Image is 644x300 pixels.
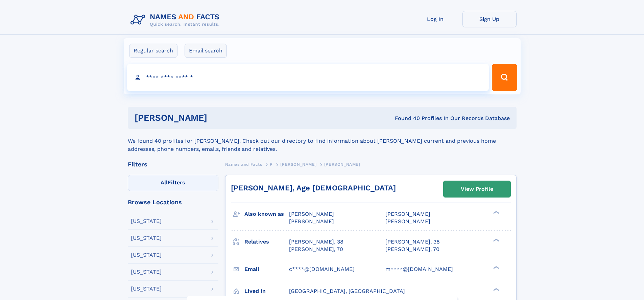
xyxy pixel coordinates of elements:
[131,235,162,241] div: [US_STATE]
[128,199,218,205] div: Browse Locations
[131,252,162,258] div: [US_STATE]
[289,218,334,225] span: [PERSON_NAME]
[492,265,500,270] div: ❯
[244,236,289,248] h3: Relatives
[270,162,273,167] span: P
[128,161,218,167] div: Filters
[244,208,289,220] h3: Also known as
[131,218,162,224] div: [US_STATE]
[289,246,343,253] a: [PERSON_NAME], 70
[128,175,218,191] label: Filters
[231,184,396,192] a: [PERSON_NAME], Age [DEMOGRAPHIC_DATA]
[280,160,316,168] a: [PERSON_NAME]
[408,11,462,27] a: Log In
[244,263,289,275] h3: Email
[324,162,360,167] span: [PERSON_NAME]
[385,218,430,225] span: [PERSON_NAME]
[462,11,517,27] a: Sign Up
[131,269,162,275] div: [US_STATE]
[128,11,225,29] img: Logo Names and Facts
[492,238,500,242] div: ❯
[385,238,440,246] a: [PERSON_NAME], 38
[385,246,439,253] a: [PERSON_NAME], 70
[492,210,500,215] div: ❯
[385,211,430,217] span: [PERSON_NAME]
[185,44,227,58] label: Email search
[244,285,289,297] h3: Lived in
[161,179,168,186] span: All
[289,238,343,246] a: [PERSON_NAME], 38
[461,181,493,197] div: View Profile
[301,115,510,122] div: Found 40 Profiles In Our Records Database
[289,288,405,294] span: [GEOGRAPHIC_DATA], [GEOGRAPHIC_DATA]
[492,64,517,91] button: Search Button
[225,160,262,168] a: Names and Facts
[492,287,500,292] div: ❯
[289,211,334,217] span: [PERSON_NAME]
[128,129,517,153] div: We found 40 profiles for [PERSON_NAME]. Check out our directory to find information about [PERSON...
[270,160,273,168] a: P
[135,114,301,122] h1: [PERSON_NAME]
[129,44,177,58] label: Regular search
[280,162,316,167] span: [PERSON_NAME]
[127,64,489,91] input: search input
[444,181,510,197] a: View Profile
[131,286,162,292] div: [US_STATE]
